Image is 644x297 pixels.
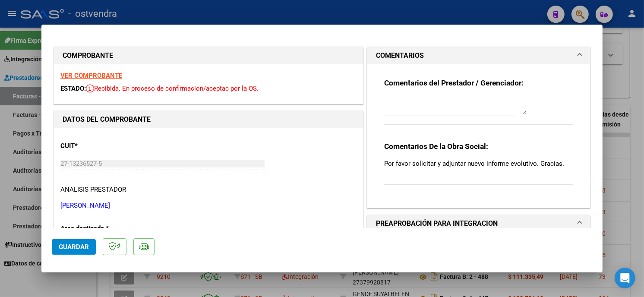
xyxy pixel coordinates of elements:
[376,51,424,61] h1: COMENTARIOS
[86,85,259,92] span: Recibida. En proceso de confirmacion/aceptac por la OS.
[367,64,590,208] div: COMENTARIOS
[60,85,86,92] span: ESTADO:
[384,142,488,151] strong: Comentarios De la Obra Social:
[60,72,122,79] a: VER COMPROBANTE
[384,79,524,87] strong: Comentarios del Prestador / Gerenciador:
[63,115,151,123] strong: DATOS DEL COMPROBANTE
[52,239,96,255] button: Guardar
[59,243,89,251] span: Guardar
[376,218,498,229] h1: PREAPROBACIÓN PARA INTEGRACION
[60,201,357,211] p: [PERSON_NAME]
[60,185,126,195] div: ANALISIS PRESTADOR
[60,224,149,234] p: Area destinado *
[367,47,590,64] mat-expansion-panel-header: COMENTARIOS
[384,159,573,168] p: Por favor solicitar y adjuntar nuevo informe evolutivo. Gracias.
[367,215,590,232] mat-expansion-panel-header: PREAPROBACIÓN PARA INTEGRACION
[63,51,113,60] strong: COMPROBANTE
[615,268,635,288] div: Open Intercom Messenger
[60,141,149,151] p: CUIT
